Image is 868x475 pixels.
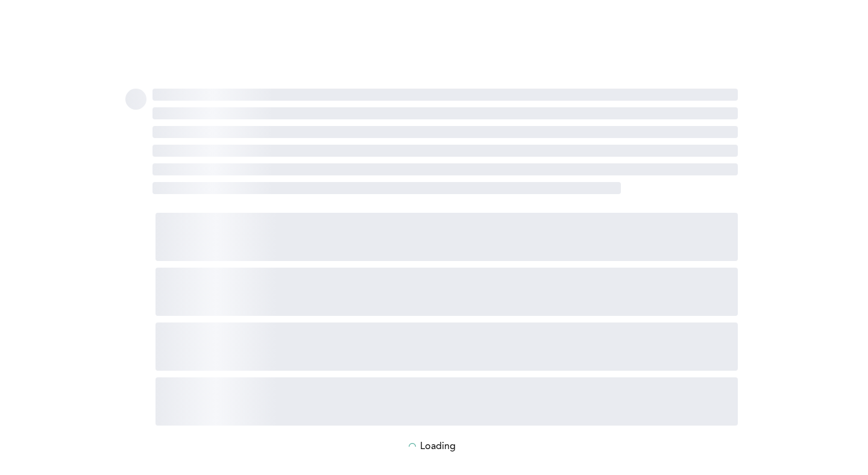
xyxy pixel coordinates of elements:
[153,182,621,194] span: ‌
[153,89,738,101] span: ‌
[125,89,146,110] span: ‌
[156,322,738,371] span: ‌
[156,268,738,316] span: ‌
[153,163,738,175] span: ‌
[153,126,738,138] span: ‌
[420,441,456,452] p: Loading
[153,107,738,119] span: ‌
[156,213,738,261] span: ‌
[156,377,738,426] span: ‌
[153,145,738,157] span: ‌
